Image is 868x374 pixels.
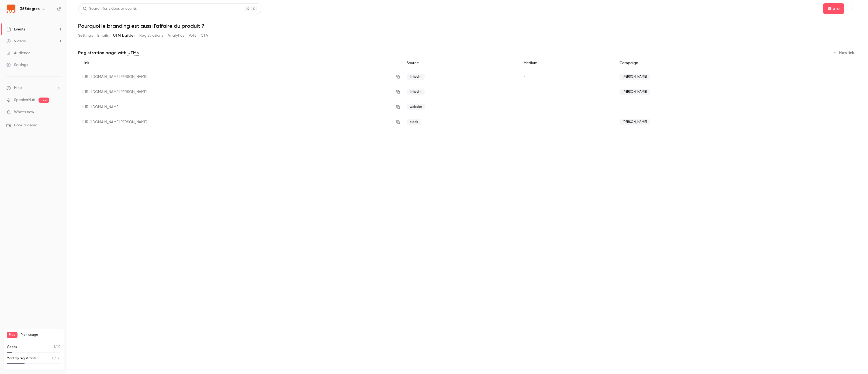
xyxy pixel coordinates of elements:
a: SpeakerHub [14,97,35,103]
span: 10 [51,357,54,360]
iframe: Noticeable Trigger [54,110,61,115]
div: Search for videos or events [83,6,137,12]
span: - [524,75,525,79]
button: CTA [201,31,208,40]
span: - [524,105,525,109]
span: slack [407,119,421,125]
h6: 365degres [20,6,40,12]
button: Polls [189,31,196,40]
a: UTMs [127,50,139,56]
p: Registration page with [78,50,139,56]
div: [URL][DOMAIN_NAME][PERSON_NAME] [78,115,402,130]
button: UTM builder [113,31,135,40]
div: [URL][DOMAIN_NAME][PERSON_NAME] [78,84,402,99]
img: 365degres [7,5,15,13]
p: / 10 [54,345,61,349]
p: Monthly registrants [7,356,37,361]
span: Plan usage [21,333,61,337]
span: 1 [54,345,55,349]
button: Registrations [139,31,163,40]
span: linkedin [407,74,425,80]
div: Source [402,57,519,69]
div: Campaign [615,57,783,69]
span: What's new [14,109,34,115]
span: - [620,105,621,109]
span: Free [7,332,18,338]
span: - [524,120,525,124]
div: Medium [519,57,615,69]
button: New link [831,49,857,57]
button: Emails [97,31,109,40]
div: Events [6,27,25,32]
li: help-dropdown-opener [6,85,61,91]
span: - [524,90,525,94]
span: website [407,104,425,110]
div: Audience [6,50,30,56]
span: linkedin [407,89,425,95]
div: Link [78,57,402,69]
button: Share [823,3,844,14]
span: [PERSON_NAME] [620,89,650,95]
span: [PERSON_NAME] [620,74,650,80]
button: Analytics [168,31,184,40]
span: new [39,98,49,103]
div: Videos [6,39,26,44]
h1: Pourquoi le branding est aussi l'affaire du produit ? [78,23,857,29]
div: [URL][DOMAIN_NAME][PERSON_NAME] [78,69,402,85]
span: Book a demo [14,123,37,128]
span: [PERSON_NAME] [620,119,650,125]
div: Settings [6,62,28,68]
button: Settings [78,31,93,40]
div: [URL][DOMAIN_NAME] [78,99,402,115]
span: Help [14,85,22,91]
p: Videos [7,345,17,349]
p: / 30 [51,356,61,361]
